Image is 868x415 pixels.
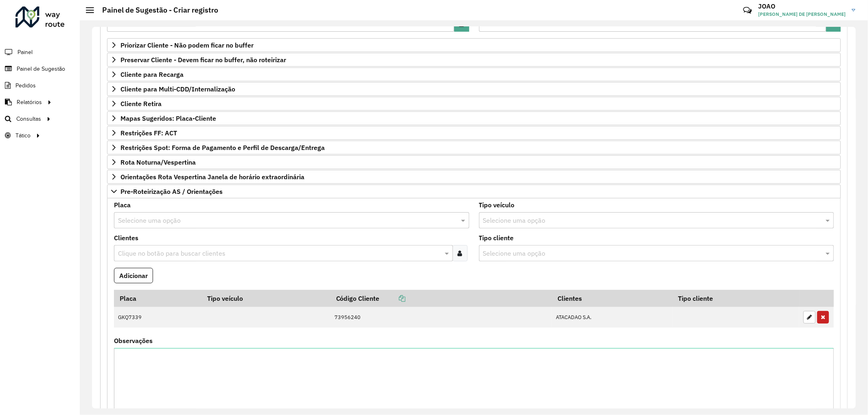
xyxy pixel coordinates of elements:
th: Tipo veículo [201,290,330,307]
label: Observações [114,336,153,345]
label: Tipo veículo [479,200,515,210]
span: [PERSON_NAME] DE [PERSON_NAME] [758,11,846,18]
label: Clientes [114,233,138,243]
a: Cliente Retira [107,97,841,111]
td: ATACADAO S.A. [552,307,672,328]
button: Adicionar [114,268,153,283]
span: Restrições FF: ACT [120,130,177,136]
h2: Painel de Sugestão - Criar registro [94,6,218,15]
label: Placa [114,200,131,210]
th: Código Cliente [330,290,552,307]
span: Pre-Roteirização AS / Orientações [120,188,223,195]
label: Tipo cliente [479,233,514,243]
a: Restrições Spot: Forma de Pagamento e Perfil de Descarga/Entrega [107,141,841,154]
span: Priorizar Cliente - Não podem ficar no buffer [120,42,254,48]
span: Mapas Sugeridos: Placa-Cliente [120,115,216,122]
span: Tático [15,131,31,140]
span: Painel de Sugestão [17,65,65,73]
a: Priorizar Cliente - Não podem ficar no buffer [107,38,841,52]
a: Contato Rápido [739,2,756,19]
a: Mapas Sugeridos: Placa-Cliente [107,111,841,125]
span: Cliente para Multi-CDD/Internalização [120,86,235,92]
a: Copiar [380,294,406,302]
span: Pedidos [15,81,36,90]
a: Restrições FF: ACT [107,126,841,140]
span: Cliente para Recarga [120,71,184,78]
span: Relatórios [17,98,42,106]
span: Orientações Rota Vespertina Janela de horário extraordinária [120,174,304,180]
span: Restrições Spot: Forma de Pagamento e Perfil de Descarga/Entrega [120,144,325,151]
span: Cliente Retira [120,100,162,107]
th: Placa [114,290,201,307]
a: Cliente para Recarga [107,67,841,81]
td: 73956240 [330,307,552,328]
a: Pre-Roteirização AS / Orientações [107,185,841,198]
a: Rota Noturna/Vespertina [107,155,841,169]
th: Clientes [552,290,672,307]
span: Preservar Cliente - Devem ficar no buffer, não roteirizar [120,56,286,63]
span: Rota Noturna/Vespertina [120,159,196,165]
a: Cliente para Multi-CDD/Internalização [107,82,841,96]
span: Consultas [16,115,41,123]
h3: JOAO [758,2,846,10]
a: Orientações Rota Vespertina Janela de horário extraordinária [107,170,841,184]
td: GKQ7339 [114,307,201,328]
th: Tipo cliente [672,290,799,307]
a: Preservar Cliente - Devem ficar no buffer, não roteirizar [107,53,841,67]
span: Painel [17,48,33,56]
